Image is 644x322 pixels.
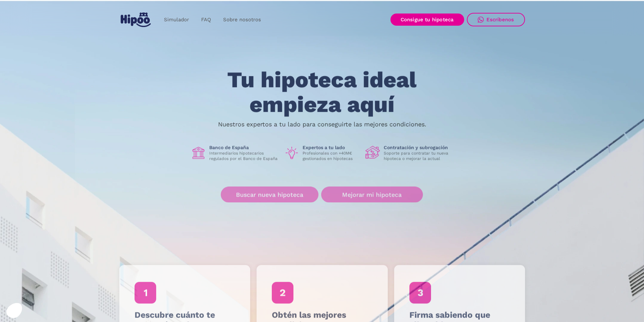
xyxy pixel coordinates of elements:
[209,145,279,151] h1: Banco de España
[486,17,514,23] div: Escríbenos
[384,145,453,151] h1: Contratación y subrogación
[221,187,318,203] a: Buscar nueva hipoteca
[194,68,450,117] h1: Tu hipoteca ideal empieza aquí
[467,13,525,26] a: Escríbenos
[384,151,453,162] p: Soporte para contratar tu nueva hipoteca o mejorar la actual
[390,14,464,26] a: Consigue tu hipoteca
[158,13,195,26] a: Simulador
[321,187,423,203] a: Mejorar mi hipoteca
[209,151,279,162] p: Intermediarios hipotecarios regulados por el Banco de España
[119,10,152,30] a: home
[218,122,426,127] p: Nuestros expertos a tu lado para conseguirte las mejores condiciones.
[303,145,360,151] h1: Expertos a tu lado
[217,13,267,26] a: Sobre nosotros
[195,13,217,26] a: FAQ
[303,151,360,162] p: Profesionales con +40M€ gestionados en hipotecas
